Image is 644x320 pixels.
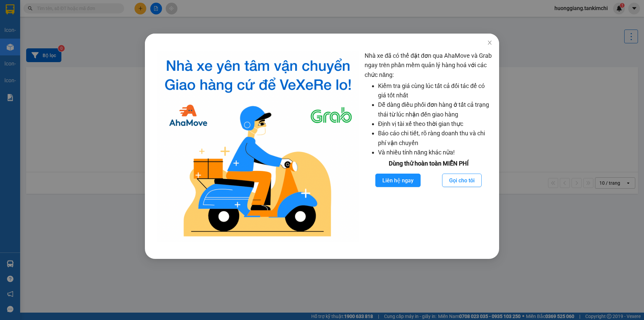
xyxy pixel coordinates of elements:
button: Gọi cho tôi [442,174,482,187]
li: Kiểm tra giá cùng lúc tất cả đối tác để có giá tốt nhất [378,81,492,100]
li: Dễ dàng điều phối đơn hàng ở tất cả trạng thái từ lúc nhận đến giao hàng [378,100,492,119]
div: Dùng thử hoàn toàn MIỄN PHÍ [365,159,492,168]
li: Báo cáo chi tiết, rõ ràng doanh thu và chi phí vận chuyển [378,129,492,148]
button: Close [480,34,499,52]
span: Gọi cho tôi [449,176,475,185]
img: logo [157,51,359,242]
li: Định vị tài xế theo thời gian thực [378,119,492,129]
span: close [487,40,492,45]
div: Nhà xe đã có thể đặt đơn qua AhaMove và Grab ngay trên phần mềm quản lý hàng hoá với các chức năng: [365,51,492,242]
span: Liên hệ ngay [382,176,414,185]
li: Và nhiều tính năng khác nữa! [378,148,492,157]
button: Liên hệ ngay [375,174,421,187]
